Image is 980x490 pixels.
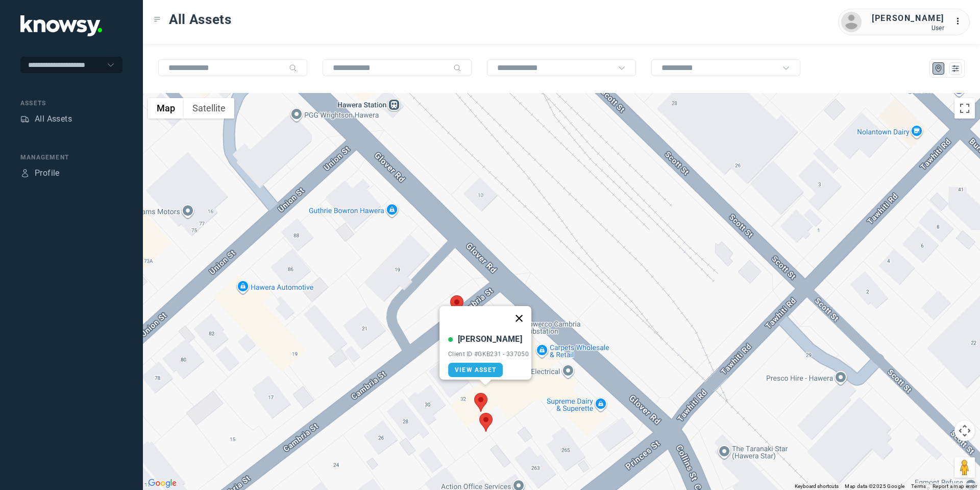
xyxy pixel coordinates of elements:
button: Close [507,306,531,331]
div: : [954,15,967,28]
img: avatar.png [841,12,862,32]
div: Assets [20,99,122,108]
a: Open this area in Google Maps (opens a new window) [145,477,179,490]
button: Toggle fullscreen view [954,98,975,119]
a: AssetsAll Assets [20,113,72,125]
div: List [951,64,960,73]
a: Report a map error [933,483,977,489]
div: Profile [20,169,30,178]
button: Map camera controls [954,421,975,441]
button: Drag Pegman onto the map to open Street View [954,457,975,478]
div: [PERSON_NAME] [872,12,944,25]
div: Search [453,64,461,72]
img: Application Logo [20,15,102,36]
a: ProfileProfile [20,167,60,179]
div: Client ID #GKB231 - 337050 [448,351,529,358]
div: All Assets [35,113,72,125]
div: Map [934,64,943,73]
span: All Assets [169,10,232,29]
div: [PERSON_NAME] [458,333,522,345]
div: Assets [20,114,30,124]
button: Show street map [148,98,184,119]
button: Keyboard shortcuts [795,483,839,490]
a: Terms (opens in new tab) [911,483,926,489]
img: Google [145,477,179,490]
button: Show satellite imagery [184,98,234,119]
span: Map data ©2025 Google [845,483,904,489]
div: Profile [35,167,60,179]
div: Search [289,64,297,72]
a: View Asset [448,363,503,377]
span: View Asset [455,366,496,374]
div: User [872,25,944,32]
div: Management [20,153,122,162]
div: Toggle Menu [154,16,161,23]
tspan: ... [955,17,965,25]
div: : [954,15,967,29]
